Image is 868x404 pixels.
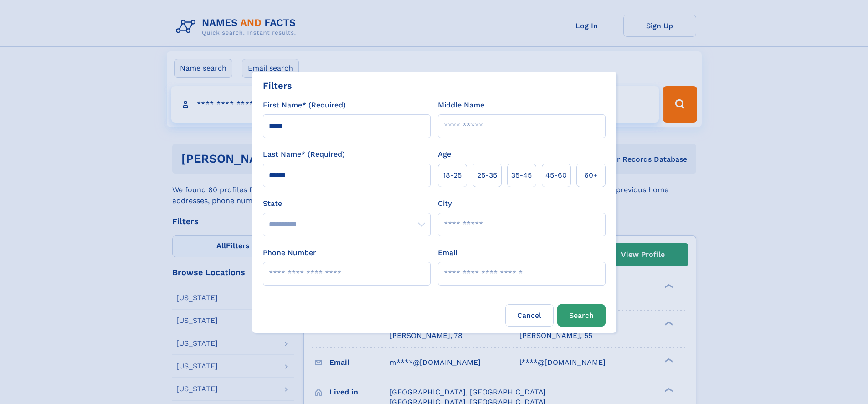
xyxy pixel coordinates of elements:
[545,170,567,181] span: 45‑60
[263,198,431,209] label: State
[263,79,292,92] div: Filters
[263,247,316,258] label: Phone Number
[263,100,346,111] label: First Name* (Required)
[438,198,452,209] label: City
[505,304,554,327] label: Cancel
[584,170,598,181] span: 60+
[263,149,345,160] label: Last Name* (Required)
[511,170,532,181] span: 35‑45
[438,149,451,160] label: Age
[443,170,462,181] span: 18‑25
[477,170,497,181] span: 25‑35
[438,100,484,111] label: Middle Name
[438,247,457,258] label: Email
[557,304,606,327] button: Search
